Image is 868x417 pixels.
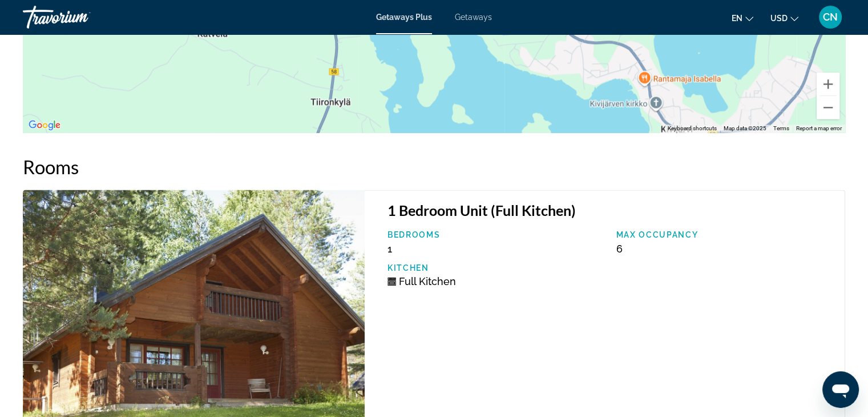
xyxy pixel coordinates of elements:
a: Terms (opens in new tab) [773,125,789,131]
span: USD [770,14,788,23]
span: Full Kitchen [399,275,456,287]
h3: 1 Bedroom Unit (Full Kitchen) [387,202,833,219]
p: Bedrooms [387,230,605,239]
span: CN [823,11,838,23]
button: Zoom out [817,96,839,119]
button: Change language [732,10,753,26]
span: en [732,14,742,23]
button: User Menu [815,5,845,29]
p: Kitchen [387,263,605,272]
span: 1 [387,243,392,255]
p: Max Occupancy [616,230,833,239]
img: Google [26,118,63,133]
h2: Rooms [23,155,845,178]
a: Getaways Plus [376,13,432,22]
a: Report a map error [796,125,842,131]
button: Zoom in [817,73,839,95]
span: 6 [616,243,622,255]
iframe: Button to launch messaging window [822,371,859,408]
button: Keyboard shortcuts [668,125,717,133]
button: Change currency [770,10,798,26]
a: Getaways [455,13,492,22]
a: Travorium [23,2,137,32]
a: Open this area in Google Maps (opens a new window) [26,118,63,133]
span: Map data ©2025 [724,125,766,131]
